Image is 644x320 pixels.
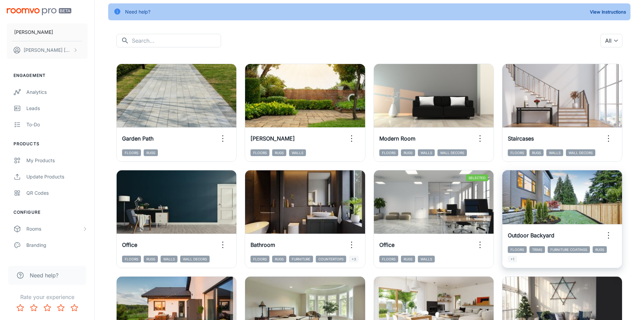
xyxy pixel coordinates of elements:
span: Furniture [289,256,313,262]
span: Rugs [593,246,607,253]
div: Update Products [26,173,88,180]
span: Rugs [144,256,158,262]
span: Floors [122,149,141,156]
span: Selected [466,174,488,181]
span: Floors [508,246,527,253]
img: Roomvo PRO Beta [7,8,71,15]
span: Walls [418,256,435,262]
span: Need help? [30,271,58,279]
span: Wall Decors [437,149,467,156]
span: Rugs [272,256,286,262]
div: Need help? [125,5,150,18]
input: Search... [132,34,221,47]
button: Rate 3 star [41,301,54,315]
span: Walls [289,149,306,156]
button: View Instructions [588,7,628,17]
span: Rugs [144,149,158,156]
span: Floors [251,149,269,156]
span: Floors [251,256,269,262]
button: Rate 4 star [54,301,68,315]
div: Branding [26,241,88,249]
div: Texts [26,258,88,265]
div: Analytics [26,88,88,96]
div: Leads [26,105,88,112]
span: Walls [161,256,177,262]
span: Floors [508,149,527,156]
h6: [PERSON_NAME] [251,134,295,143]
span: Walls [418,149,435,156]
span: Countertops [316,256,346,262]
button: Rate 5 star [68,301,81,315]
div: Rooms [26,225,82,233]
span: Furniture Coatings [548,246,590,253]
button: Rate 2 star [27,301,41,315]
h6: Office [379,241,395,249]
h6: Garden Path [122,134,153,143]
div: All [600,34,622,47]
span: Rugs [529,149,544,156]
span: Trims [529,246,545,253]
span: +3 [349,256,359,262]
span: Floors [379,256,398,262]
h6: Modern Room [379,134,415,143]
p: Rate your experience [5,293,89,301]
h6: Outdoor Backyard [508,231,554,239]
div: To-do [26,121,88,128]
div: My Products [26,157,88,164]
span: Rugs [401,149,415,156]
span: Wall Decors [180,256,210,262]
span: Floors [379,149,398,156]
p: [PERSON_NAME] [14,28,53,36]
span: +1 [508,256,517,262]
span: Rugs [401,256,415,262]
h6: Staircases [508,134,534,143]
span: Rugs [272,149,286,156]
span: Wall Decors [566,149,595,156]
button: [PERSON_NAME] [PERSON_NAME] [7,41,88,59]
h6: Office [122,241,137,249]
span: Walls [546,149,563,156]
button: [PERSON_NAME] [7,23,88,41]
h6: Bathroom [251,241,275,249]
span: Floors [122,256,141,262]
button: Rate 1 star [14,301,27,315]
p: [PERSON_NAME] [PERSON_NAME] [24,46,71,54]
div: QR Codes [26,189,88,197]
